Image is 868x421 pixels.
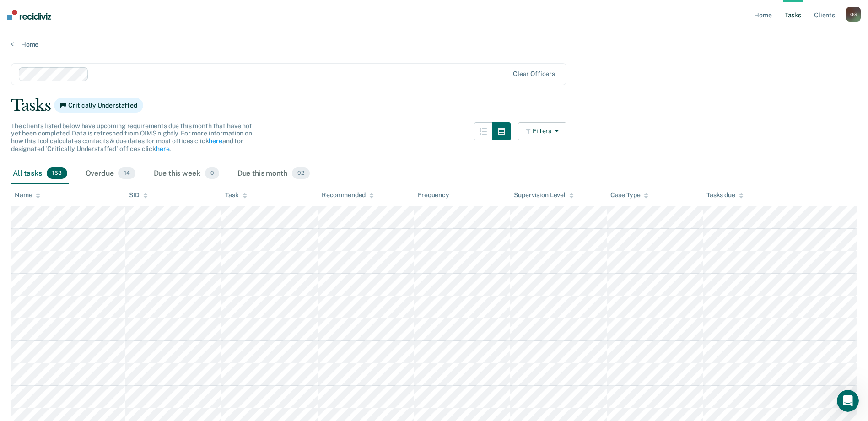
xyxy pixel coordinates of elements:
div: SID [129,191,148,199]
div: Due this week0 [152,164,221,184]
a: here [156,145,169,152]
a: Home [11,40,857,49]
div: Due this month92 [236,164,312,184]
div: Task [225,191,247,199]
div: Frequency [418,191,449,199]
span: 14 [118,167,135,179]
div: Overdue14 [84,164,137,184]
span: The clients listed below have upcoming requirements due this month that have not yet been complet... [11,122,252,152]
div: All tasks153 [11,164,69,184]
button: GG [846,7,861,22]
div: Recommended [322,191,374,199]
div: Tasks [11,96,857,115]
div: Case Type [610,191,649,199]
img: Recidiviz [7,10,51,20]
div: Supervision Level [514,191,574,199]
div: Clear officers [513,70,555,78]
span: 153 [47,167,67,179]
a: here [209,137,222,145]
div: G G [846,7,861,22]
span: 92 [292,167,310,179]
button: Filters [518,122,566,140]
div: Tasks due [706,191,744,199]
iframe: Intercom live chat [837,390,859,412]
span: 0 [205,167,219,179]
span: Critically Understaffed [54,98,143,113]
div: Name [15,191,40,199]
